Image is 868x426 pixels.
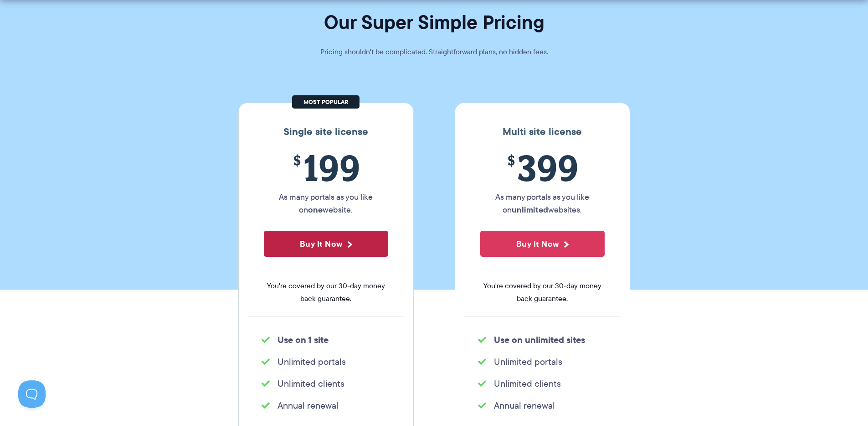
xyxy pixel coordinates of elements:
[262,377,390,390] li: Unlimited clients
[478,377,607,390] li: Unlimited clients
[264,280,388,305] span: You're covered by our 30-day money back guarantee.
[512,203,548,216] strong: unlimited
[480,147,605,188] span: 399
[464,126,621,138] h3: Multi site license
[264,147,388,188] span: 199
[277,333,329,347] strong: Use on 1 site
[494,333,585,347] strong: Use on unlimited sites
[248,126,404,138] h3: Single site license
[264,191,388,216] p: As many portals as you like on website.
[262,355,390,368] li: Unlimited portals
[478,355,607,368] li: Unlimited portals
[308,203,323,216] strong: one
[480,191,605,216] p: As many portals as you like on websites.
[480,231,605,257] button: Buy It Now
[264,231,388,257] button: Buy It Now
[298,46,571,58] p: Pricing shouldn't be complicated. Straightforward plans, no hidden fees.
[18,380,46,408] iframe: Toggle Customer Support
[480,280,605,305] span: You're covered by our 30-day money back guarantee.
[262,399,390,412] li: Annual renewal
[478,399,607,412] li: Annual renewal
